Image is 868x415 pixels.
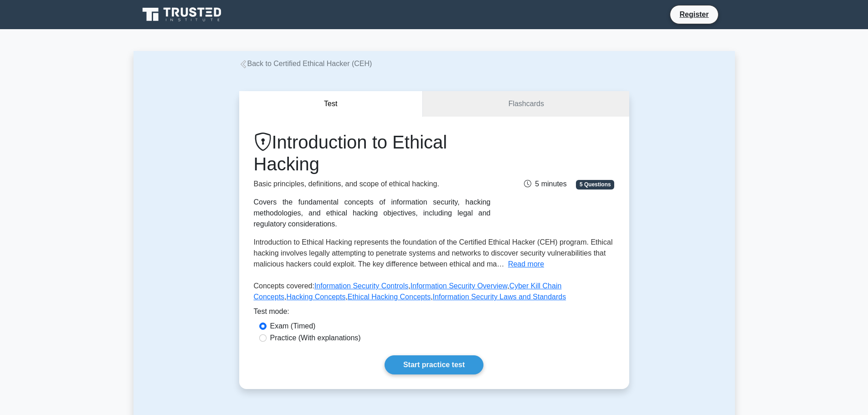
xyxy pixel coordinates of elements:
[254,306,615,321] div: Test mode:
[239,60,372,67] a: Back to Certified Ethical Hacker (CEH)
[674,9,714,20] a: Register
[576,180,614,189] span: 5 Questions
[433,293,566,301] a: Information Security Laws and Standards
[254,281,615,306] p: Concepts covered: , , , , ,
[385,355,483,374] a: Start practice test
[270,333,361,343] label: Practice (With explanations)
[508,259,544,270] button: Read more
[270,321,316,332] label: Exam (Timed)
[254,131,491,175] h1: Introduction to Ethical Hacking
[239,91,423,117] button: Test
[524,180,566,188] span: 5 minutes
[254,238,613,268] span: Introduction to Ethical Hacking represents the foundation of the Certified Ethical Hacker (CEH) p...
[423,91,629,117] a: Flashcards
[254,197,491,230] div: Covers the fundamental concepts of information security, hacking methodologies, and ethical hacki...
[411,282,508,290] a: Information Security Overview
[287,293,346,301] a: Hacking Concepts
[314,282,408,290] a: Information Security Controls
[348,293,431,301] a: Ethical Hacking Concepts
[254,179,491,190] p: Basic principles, definitions, and scope of ethical hacking.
